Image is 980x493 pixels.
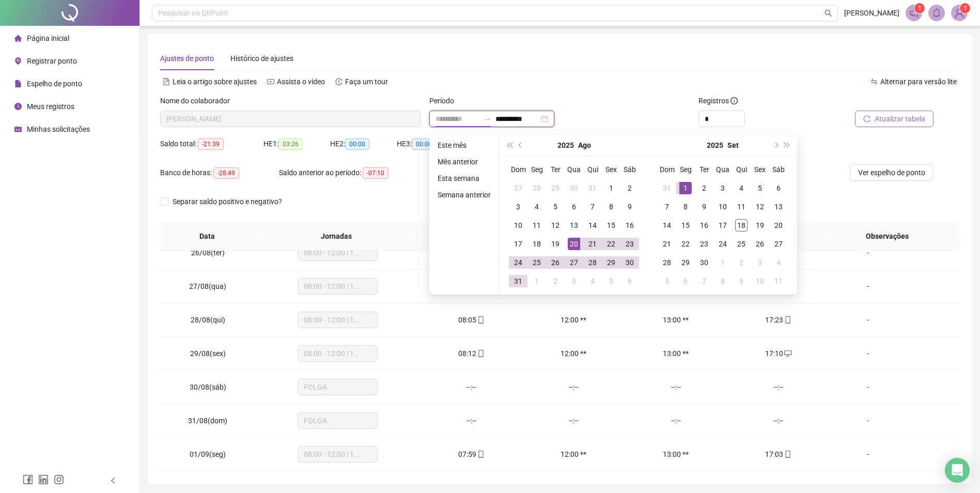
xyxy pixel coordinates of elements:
[304,346,371,361] span: 08:00 - 12:00 | 13:00 - 17:00
[661,238,673,250] div: 21
[735,415,821,426] div: --:--
[769,272,788,290] td: 2025-10-11
[546,179,565,197] td: 2025-07-29
[769,216,788,235] td: 2025-09-20
[14,35,22,42] span: home
[433,156,495,168] li: Mês anterior
[679,256,692,269] div: 29
[713,160,732,179] th: Qua
[679,219,692,232] div: 15
[679,201,692,213] div: 8
[509,272,527,290] td: 2025-08-31
[918,5,922,12] span: 1
[717,182,729,194] div: 3
[695,179,713,197] td: 2025-09-02
[751,160,769,179] th: Sex
[620,160,639,179] th: Sáb
[428,247,514,258] div: 08:20
[633,415,719,426] div: --:--
[772,238,785,250] div: 27
[527,216,546,235] td: 2025-08-11
[512,201,524,213] div: 3
[735,182,748,194] div: 4
[658,216,676,235] td: 2025-09-14
[730,97,738,104] span: info-circle
[783,316,791,323] span: mobile
[14,80,22,87] span: file
[772,201,785,213] div: 13
[433,189,495,201] li: Semana anterior
[583,272,602,290] td: 2025-09-04
[433,172,495,184] li: Esta semana
[160,167,279,179] div: Banco de horas:
[14,57,22,65] span: environment
[345,138,369,150] span: 00:00
[38,474,49,485] span: linkedin
[549,219,562,232] div: 12
[14,126,22,133] span: schedule
[304,245,371,260] span: 08:00 - 12:00 | 13:00 - 17:00
[527,235,546,253] td: 2025-08-18
[27,80,82,88] span: Espelho de ponto
[565,272,583,290] td: 2025-09-03
[509,179,527,197] td: 2025-07-27
[751,235,769,253] td: 2025-09-26
[855,111,934,127] button: Atualizar tabela
[304,279,371,294] span: 08:00 - 12:00 | 13:00 - 17:00
[557,135,574,156] button: year panel
[605,256,617,269] div: 29
[565,160,583,179] th: Qua
[304,379,371,395] span: FOLGA
[602,197,620,216] td: 2025-08-08
[565,253,583,272] td: 2025-08-27
[698,182,710,194] div: 2
[717,219,729,232] div: 17
[190,383,226,391] span: 30/08(sáb)
[586,238,599,250] div: 21
[713,235,732,253] td: 2025-09-24
[823,222,952,251] th: Observações
[698,238,710,250] div: 23
[698,201,710,213] div: 9
[754,182,766,194] div: 5
[335,78,343,85] span: history
[546,235,565,253] td: 2025-08-19
[676,179,695,197] td: 2025-09-01
[695,235,713,253] td: 2025-09-23
[190,450,226,458] span: 01/09(seg)
[412,138,436,150] span: 00:00
[732,216,751,235] td: 2025-09-18
[754,275,766,287] div: 10
[509,216,527,235] td: 2025-08-10
[770,135,781,156] button: next-year
[782,135,793,156] button: super-next-year
[527,272,546,290] td: 2025-09-01
[661,219,673,232] div: 14
[945,458,970,483] div: Open Intercom Messenger
[732,272,751,290] td: 2025-10-09
[624,256,636,269] div: 30
[909,8,919,18] span: notification
[509,197,527,216] td: 2025-08-03
[531,381,616,393] div: --:--
[713,216,732,235] td: 2025-09-17
[735,348,821,359] div: 17:10
[586,275,599,287] div: 4
[658,197,676,216] td: 2025-09-07
[695,160,713,179] th: Ter
[602,272,620,290] td: 2025-09-05
[568,238,580,250] div: 20
[345,78,388,86] span: Faça um tour
[676,272,695,290] td: 2025-10-06
[509,160,527,179] th: Dom
[586,219,599,232] div: 14
[717,256,729,269] div: 1
[568,275,580,287] div: 3
[713,197,732,216] td: 2025-09-10
[605,219,617,232] div: 15
[676,253,695,272] td: 2025-09-29
[831,230,943,242] span: Observações
[504,135,515,156] button: super-prev-year
[769,253,788,272] td: 2025-10-04
[27,125,90,133] span: Minhas solicitações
